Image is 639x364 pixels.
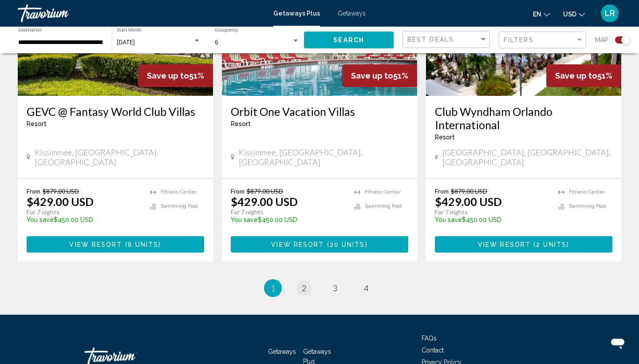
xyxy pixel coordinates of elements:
div: 51% [342,64,417,87]
span: [DATE] [117,39,135,46]
span: Resort [231,120,251,127]
p: $450.00 USD [27,216,141,223]
span: You save [435,216,462,223]
span: View Resort [271,241,324,248]
button: View Resort(8 units) [27,236,204,253]
span: You save [27,216,54,223]
span: $879.00 USD [247,187,283,195]
span: Kissimmee, [GEOGRAPHIC_DATA], [GEOGRAPHIC_DATA] [35,147,204,167]
a: Getaways [338,10,366,17]
span: [GEOGRAPHIC_DATA], [GEOGRAPHIC_DATA], [GEOGRAPHIC_DATA] [442,147,612,167]
span: 8 units [128,241,159,248]
span: Resort [27,120,47,127]
button: Change currency [563,8,585,20]
span: 1 [271,283,275,293]
button: Change language [533,8,550,20]
span: Resort [435,134,455,141]
span: LR [605,9,615,18]
span: Fitness Center [365,189,401,195]
span: View Resort [69,241,122,248]
span: Best Deals [407,36,454,43]
span: View Resort [478,241,531,248]
span: 4 [364,283,368,293]
button: Search [304,32,394,48]
span: From [435,187,449,195]
button: View Resort(2 units) [435,236,612,253]
span: Save up to [147,71,189,80]
span: Swimming Pool [365,203,402,209]
ul: Pagination [18,279,621,297]
a: GEVC @ Fantasy World Club Villas [27,105,204,118]
a: Orbit One Vacation Villas [231,105,408,118]
button: Filter [499,31,586,49]
span: 20 units [330,241,365,248]
span: You save [231,216,258,223]
span: 3 [333,283,337,293]
p: $429.00 USD [27,195,94,208]
p: $429.00 USD [231,195,298,208]
iframe: Botón para iniciar la ventana de mensajería [603,328,632,357]
span: Fitness Center [161,189,197,195]
span: ( ) [122,241,162,248]
a: Getaways [268,348,296,355]
p: $450.00 USD [435,216,549,223]
a: Travorium [18,4,264,22]
span: $879.00 USD [451,187,487,195]
button: View Resort(20 units) [231,236,408,253]
p: $450.00 USD [231,216,345,223]
div: 51% [138,64,213,87]
mat-select: Sort by [407,36,487,44]
span: ( ) [324,241,367,248]
span: Swimming Pool [569,203,606,209]
span: Swimming Pool [161,203,197,209]
span: $879.00 USD [43,187,79,195]
span: From [231,187,245,195]
span: USD [563,11,576,18]
a: Getaways Plus [273,10,320,17]
span: From [27,187,40,195]
p: $429.00 USD [435,195,502,208]
span: ( ) [531,241,569,248]
a: Club Wyndham Orlando International [435,105,612,131]
p: For 7 nights [231,208,345,216]
span: Save up to [555,71,597,80]
span: Save up to [351,71,393,80]
span: Map [595,34,608,46]
span: Search [333,37,364,44]
span: 6 [215,39,218,46]
span: 2 units [536,241,567,248]
div: 51% [546,64,621,87]
p: For 7 nights [435,208,549,216]
span: en [533,11,541,18]
button: User Menu [598,4,621,23]
a: Contact [422,347,444,354]
span: Fitness Center [569,189,605,195]
p: For 7 nights [27,208,141,216]
a: FAQs [422,335,437,342]
span: 2 [302,283,306,293]
span: Kissimmee, [GEOGRAPHIC_DATA], [GEOGRAPHIC_DATA] [239,147,408,167]
span: Filters [504,36,534,44]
